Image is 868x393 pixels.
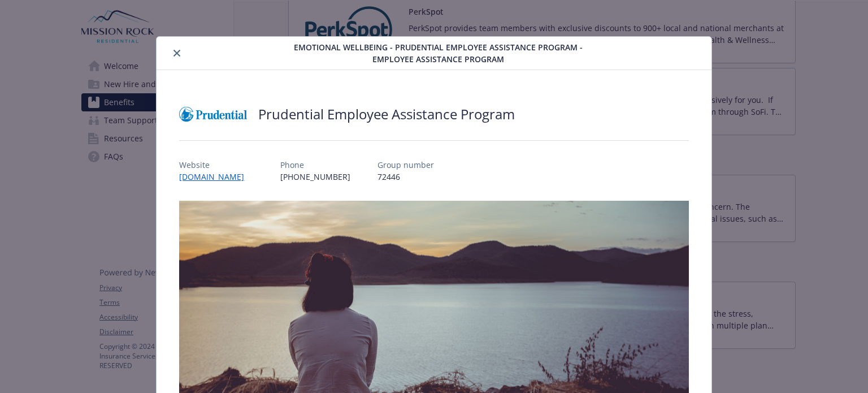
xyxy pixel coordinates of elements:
[179,171,253,182] a: [DOMAIN_NAME]
[377,159,434,171] p: Group number
[280,159,350,171] p: Phone
[280,171,350,183] p: [PHONE_NUMBER]
[179,97,247,131] img: Prudential Insurance Co of America
[275,41,602,65] span: Emotional Wellbeing - Prudential Employee Assistance Program - Employee Assistance Program
[258,105,515,124] h2: Prudential Employee Assistance Program
[377,171,434,183] p: 72446
[170,46,184,60] button: close
[179,159,253,171] p: Website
